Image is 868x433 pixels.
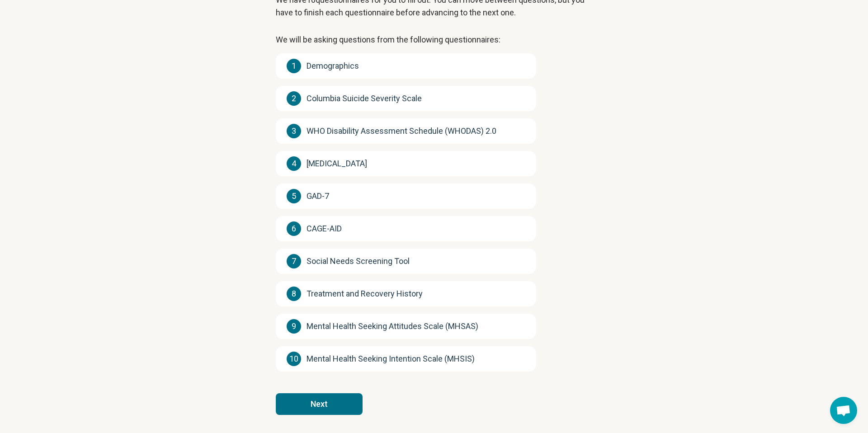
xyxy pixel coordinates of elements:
[287,287,301,301] span: 8
[287,59,301,73] span: 1
[287,221,301,236] span: 6
[307,255,410,268] span: Social Needs Screening Tool
[287,254,301,268] span: 7
[307,190,329,202] span: GAD-7
[287,319,301,334] span: 9
[287,124,301,138] span: 3
[287,156,301,171] span: 4
[307,287,423,300] span: Treatment and Recovery History
[276,33,592,46] p: We will be asking questions from the following questionnaires:
[307,60,359,72] span: Demographics
[307,320,478,333] span: Mental Health Seeking Attitudes Scale (MHSAS)
[307,157,367,170] span: [MEDICAL_DATA]
[287,189,301,203] span: 5
[287,352,301,366] span: 10
[307,353,475,365] span: Mental Health Seeking Intention Scale (MHSIS)
[307,125,496,137] span: WHO Disability Assessment Schedule (WHODAS) 2.0
[307,222,342,235] span: CAGE-AID
[287,91,301,106] span: 2
[307,92,422,105] span: Columbia Suicide Severity Scale
[830,397,857,424] div: Open chat
[276,393,363,415] button: Next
